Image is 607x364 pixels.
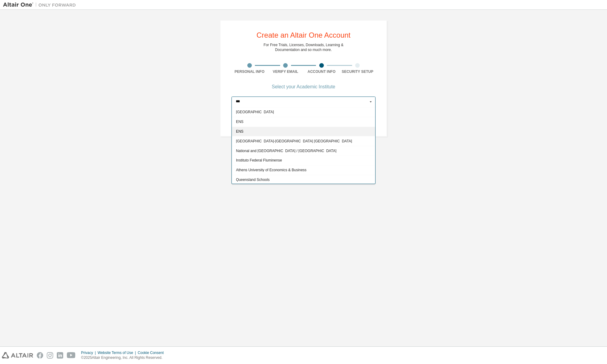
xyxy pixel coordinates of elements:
[236,130,371,133] span: ENS
[81,355,167,360] p: © 2025 Altair Engineering, Inc. All Rights Reserved.
[264,43,344,52] div: For Free Trials, Licenses, Downloads, Learning & Documentation and so much more.
[47,352,53,359] img: instagram.svg
[57,352,63,359] img: linkedin.svg
[236,178,371,182] span: Queensland Schools
[138,350,167,355] div: Cookie Consent
[236,159,371,162] span: Instituto Federal Fluminense
[98,350,138,355] div: Website Terms of Use
[236,110,371,114] span: [GEOGRAPHIC_DATA]
[256,32,351,39] div: Create an Altair One Account
[67,352,76,359] img: youtube.svg
[236,168,371,172] span: Athens University of Economics & Business
[268,69,304,74] div: Verify Email
[3,2,79,8] img: Altair One
[236,120,371,124] span: ENS
[236,139,371,143] span: [GEOGRAPHIC_DATA]-[GEOGRAPHIC_DATA] [GEOGRAPHIC_DATA]
[231,69,268,74] div: Personal Info
[236,149,371,153] span: National and [GEOGRAPHIC_DATA] / [GEOGRAPHIC_DATA]
[37,352,43,359] img: facebook.svg
[2,352,33,359] img: altair_logo.svg
[303,69,340,74] div: Account Info
[340,69,376,74] div: Security Setup
[272,85,335,89] div: Select your Academic Institute
[81,350,98,355] div: Privacy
